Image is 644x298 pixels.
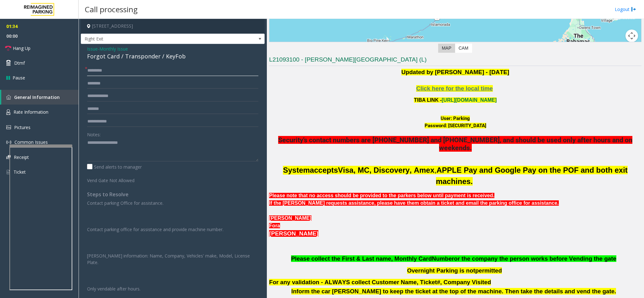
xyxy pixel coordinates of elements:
[14,109,48,115] span: Rate Information
[81,19,265,34] h4: [STREET_ADDRESS]
[81,34,228,44] span: Right Exit
[442,97,497,103] a: [URL][DOMAIN_NAME]
[291,288,616,295] span: Inform the car [PERSON_NAME] to keep the ticket at the top of the machine. Then take the details ...
[615,6,636,13] a: Logout
[271,41,292,50] img: Google
[291,255,432,262] span: Please collect the First & Last name, Monthly Card
[271,41,292,50] a: Open this area in Google Maps (opens a new window)
[283,166,310,175] span: System
[269,279,491,285] span: For any validation - ALWAYS collect Customer Name, Ticket#, Company Visited
[475,267,502,274] span: permitted
[414,97,497,103] font: TIBA LINK -
[14,60,25,66] span: Dtmf
[14,139,48,145] span: Common Issues
[6,169,10,175] img: 'icon'
[6,125,11,129] img: 'icon'
[441,116,470,121] font: User: Parking
[438,44,455,53] label: Map
[269,223,280,228] font: Fora
[6,155,11,159] img: 'icon'
[625,30,638,42] button: Map camera controls
[87,252,258,266] p: [PERSON_NAME] information: Name, Company, Vehicles' make, Model, License Plate.
[631,6,636,13] img: logout
[436,166,628,186] span: APPLE Pay and Google Pay on the POF and both exit machines.
[278,136,632,152] span: Security's contact numbers are [PHONE_NUMBER] and [PHONE_NUMBER], and should be used only after h...
[87,46,98,52] span: Issue
[338,166,436,174] font: ,
[338,166,434,174] b: Visa, MC, Discovery, Amex
[85,175,158,184] label: Vend Gate Not Allowed
[269,200,559,206] b: If the [PERSON_NAME] requests assistance, please have them obtain a ticket and email the parking ...
[310,166,338,174] span: accepts
[455,44,472,53] label: CAM
[269,215,311,221] font: [PERSON_NAME]
[87,200,258,206] p: Contact parking Office for assistance.
[87,192,258,198] h4: Steps to Resolve
[6,95,11,100] img: 'icon'
[82,2,141,17] h3: Call processing
[269,193,494,198] b: Please note that no access should be provided to the parkers below until payment is received.
[87,52,258,61] div: Forgot Card / Transponder / KeyFob
[87,285,258,292] p: Only vendable after hours.
[14,94,60,100] span: General Information
[416,85,493,92] span: Click here for the local time
[1,90,79,105] a: General Information
[401,69,509,75] span: Updated by [PERSON_NAME] - [DATE]
[87,164,142,170] label: Send alerts to manager
[269,230,318,237] span: [PERSON_NAME]
[6,140,11,145] img: 'icon'
[13,74,25,81] span: Pause
[407,267,475,274] span: Overnight Parking is not
[87,129,101,138] label: Notes:
[14,124,30,130] span: Pictures
[87,226,258,233] p: Contact parking office for assistance and provide machine number.
[98,46,128,52] span: -
[416,86,493,91] a: Click here for the local time
[432,255,454,262] span: Number
[6,109,10,115] img: 'icon'
[13,45,30,51] span: Hang Up
[99,46,128,52] span: Monthly Issue
[454,255,616,262] span: or the company the person works before Vending the gate
[269,56,641,66] h3: L21093100 - [PERSON_NAME][GEOGRAPHIC_DATA] (L)
[425,123,486,128] font: Password: [SECURITY_DATA]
